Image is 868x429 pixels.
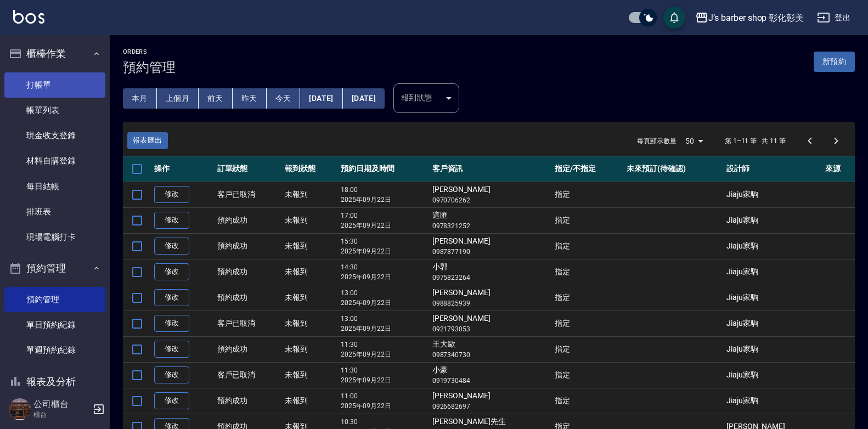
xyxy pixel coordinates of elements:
a: 單週預約紀錄 [4,337,105,363]
p: 2025年09月22日 [341,246,427,256]
p: 每頁顯示數量 [637,136,677,146]
a: 打帳單 [4,72,105,98]
td: [PERSON_NAME] [430,285,552,311]
p: 0970706262 [432,195,549,205]
td: 未報到 [282,233,338,259]
a: 現場電腦打卡 [4,224,105,250]
td: Jiaju家駒 [724,259,822,285]
td: 指定 [552,182,624,207]
button: save [663,7,685,29]
td: 預約成功 [215,388,282,414]
p: 18:00 [341,185,427,195]
td: [PERSON_NAME] [430,182,552,207]
p: 11:30 [341,340,427,349]
p: 14:30 [341,262,427,272]
a: 預約管理 [4,287,105,312]
p: 2025年09月22日 [341,401,427,411]
td: Jiaju家駒 [724,285,822,311]
td: 指定 [552,259,624,285]
p: 17:00 [341,211,427,221]
td: 指定 [552,285,624,311]
button: 上個月 [157,88,199,109]
p: 0975823264 [432,273,549,283]
td: Jiaju家駒 [724,362,822,388]
div: J’s barber shop 彰化彰美 [708,11,804,25]
td: 預約成功 [215,233,282,259]
button: 報表及分析 [4,368,105,396]
th: 預約日期及時間 [338,156,430,182]
td: 未報到 [282,311,338,336]
h5: 公司櫃台 [33,399,89,410]
p: 11:00 [341,391,427,401]
td: 這匯 [430,207,552,233]
button: 本月 [123,88,157,109]
th: 未來預訂(待確認) [624,156,724,182]
a: 每日結帳 [4,174,105,199]
td: 未報到 [282,207,338,233]
img: Logo [13,10,44,24]
td: 預約成功 [215,259,282,285]
a: 排班表 [4,199,105,224]
td: 指定 [552,362,624,388]
td: Jiaju家駒 [724,233,822,259]
td: 預約成功 [215,336,282,362]
button: [DATE] [343,88,385,109]
p: 13:00 [341,314,427,324]
button: 今天 [267,88,301,109]
p: 11:30 [341,365,427,375]
p: 0926682697 [432,402,549,411]
p: 0988825939 [432,298,549,308]
p: 0978321252 [432,221,549,231]
th: 指定/不指定 [552,156,624,182]
td: 小豪 [430,362,552,388]
td: 小郭 [430,259,552,285]
p: 2025年09月22日 [341,324,427,334]
td: 未報到 [282,182,338,207]
th: 客戶資訊 [430,156,552,182]
button: 昨天 [233,88,267,109]
p: 0921793053 [432,324,549,334]
button: 櫃檯作業 [4,39,105,68]
td: Jiaju家駒 [724,311,822,336]
th: 來源 [822,156,855,182]
td: 客戶已取消 [215,182,282,207]
td: Jiaju家駒 [724,388,822,414]
a: 修改 [154,341,189,358]
p: 0987877190 [432,247,549,257]
td: 指定 [552,207,624,233]
a: 修改 [154,238,189,255]
a: 報表匯出 [127,132,168,149]
button: J’s barber shop 彰化彰美 [691,7,808,29]
p: 2025年09月22日 [341,298,427,308]
td: [PERSON_NAME] [430,233,552,259]
td: 客戶已取消 [215,311,282,336]
a: 修改 [154,289,189,306]
a: 材料自購登錄 [4,148,105,173]
td: 預約成功 [215,285,282,311]
td: 未報到 [282,336,338,362]
p: 櫃台 [33,410,89,420]
td: 預約成功 [215,207,282,233]
button: 預約管理 [4,254,105,283]
td: [PERSON_NAME] [430,311,552,336]
p: 第 1–11 筆 共 11 筆 [725,136,786,146]
a: 現金收支登錄 [4,123,105,148]
p: 0987340730 [432,350,549,360]
p: 2025年09月22日 [341,375,427,385]
p: 2025年09月22日 [341,221,427,230]
th: 報到狀態 [282,156,338,182]
td: 未報到 [282,259,338,285]
td: 客戶已取消 [215,362,282,388]
button: 新預約 [814,52,855,72]
p: 0919730484 [432,376,549,386]
th: 設計師 [724,156,822,182]
img: Person [9,398,31,420]
p: 2025年09月22日 [341,349,427,359]
td: 指定 [552,388,624,414]
a: 修改 [154,366,189,383]
button: [DATE] [300,88,342,109]
a: 修改 [154,315,189,332]
p: 15:30 [341,236,427,246]
td: [PERSON_NAME] [430,388,552,414]
th: 操作 [151,156,215,182]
